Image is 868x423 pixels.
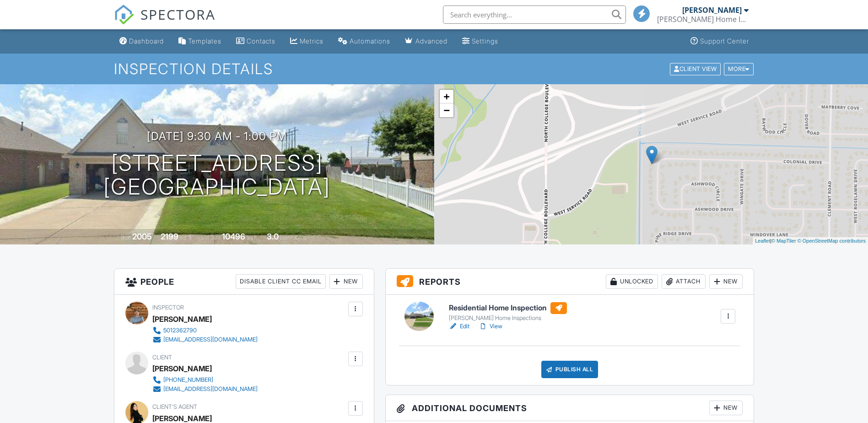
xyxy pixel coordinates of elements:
h1: Inspection Details [114,61,755,77]
span: sq.ft. [247,234,258,241]
div: [PERSON_NAME] [152,312,212,326]
a: View [479,322,502,331]
h3: [DATE] 9:30 am - 1:00 pm [147,130,287,142]
img: The Best Home Inspection Software - Spectora [114,5,134,25]
div: Attach [662,274,706,289]
div: 5012362790 [163,327,197,334]
div: 2005 [132,232,152,241]
div: Client View [670,63,721,75]
span: Client's Agent [152,403,197,410]
span: Inspector [152,304,184,311]
a: Residential Home Inspection [PERSON_NAME] Home Inspections [449,302,567,322]
a: © OpenStreetMap contributors [798,238,866,244]
div: [PERSON_NAME] [682,5,742,15]
div: 10496 [222,232,245,241]
div: | [753,237,868,245]
span: sq. ft. [180,234,193,241]
div: Unlocked [606,274,658,289]
div: Templates [188,37,221,45]
span: Client [152,354,172,361]
div: More [724,63,754,75]
div: Publish All [541,361,598,378]
span: bathrooms [280,234,306,241]
a: [PHONE_NUMBER] [152,375,258,385]
a: Leaflet [755,238,770,244]
a: SPECTORA [114,12,216,32]
div: [PERSON_NAME] Home Inspections [449,315,567,322]
a: Zoom in [440,90,453,103]
a: Contacts [232,33,279,50]
a: Dashboard [116,33,167,50]
h3: Reports [386,269,754,295]
div: 3.0 [267,232,279,241]
div: 2199 [161,232,178,241]
h6: Residential Home Inspection [449,302,567,314]
div: Contacts [247,37,275,45]
a: Support Center [687,33,753,50]
a: Zoom out [440,103,453,117]
h3: Additional Documents [386,395,754,421]
div: [EMAIL_ADDRESS][DOMAIN_NAME] [163,385,258,393]
div: Settings [472,37,498,45]
span: Built [121,234,131,241]
a: Automations (Basic) [334,33,394,50]
div: Disable Client CC Email [236,274,326,289]
div: Support Center [700,37,749,45]
div: Meier Home Inspections [657,15,749,24]
h3: People [114,269,374,295]
a: Advanced [401,33,451,50]
a: © MapTiler [771,238,796,244]
h1: [STREET_ADDRESS] [GEOGRAPHIC_DATA] [103,151,330,200]
a: Client View [669,65,723,72]
div: Dashboard [129,37,164,45]
span: Lot Size [201,234,221,241]
div: [PHONE_NUMBER] [163,376,213,384]
div: [EMAIL_ADDRESS][DOMAIN_NAME] [163,336,258,343]
div: Advanced [415,37,447,45]
a: Settings [458,33,502,50]
div: Automations [350,37,390,45]
input: Search everything... [443,5,626,24]
a: Metrics [286,33,327,50]
a: Edit [449,322,469,331]
div: [PERSON_NAME] [152,362,212,375]
a: [EMAIL_ADDRESS][DOMAIN_NAME] [152,335,258,344]
div: Metrics [300,37,323,45]
a: [EMAIL_ADDRESS][DOMAIN_NAME] [152,385,258,394]
div: New [329,274,363,289]
div: New [709,274,743,289]
div: New [709,401,743,415]
span: SPECTORA [140,5,216,24]
a: Templates [175,33,225,50]
a: 5012362790 [152,326,258,335]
